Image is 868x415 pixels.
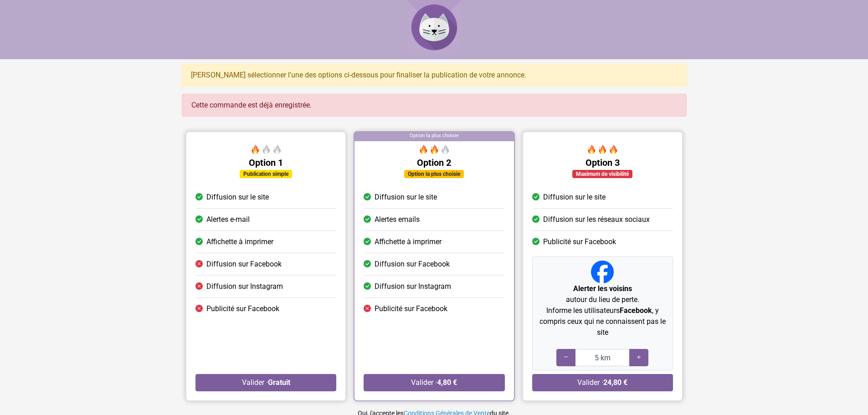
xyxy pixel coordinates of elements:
p: autour du lieu de perte. [536,283,668,305]
span: Diffusion sur les réseaux sociaux [543,214,649,225]
button: Valider ·4,80 € [364,374,504,391]
h5: Option 1 [195,157,336,168]
div: Cette commande est déjà enregistrée. [182,94,687,117]
div: Maximum de visibilité [572,170,632,178]
strong: Gratuit [267,378,290,387]
div: Option la plus choisie [354,132,514,141]
span: Publicité sur Facebook [206,303,279,314]
button: Valider ·24,80 € [532,374,673,391]
p: Informe les utilisateurs , y compris ceux qui ne connaissent pas le site [536,305,668,338]
strong: Alerter les voisins [573,284,632,293]
span: Affichette à imprimer [206,236,273,247]
span: Diffusion sur Instagram [206,281,283,292]
span: Publicité sur Facebook [375,303,447,314]
span: Diffusion sur Facebook [375,259,450,270]
span: Publicité sur Facebook [543,236,616,247]
span: Diffusion sur Facebook [206,259,282,270]
span: Diffusion sur le site [206,192,269,203]
strong: 4,80 € [437,378,457,387]
strong: 24,80 € [603,378,627,387]
div: [PERSON_NAME] sélectionner l'une des options ci-dessous pour finaliser la publication de votre an... [181,64,687,87]
span: Diffusion sur Instagram [375,281,451,292]
span: Diffusion sur le site [543,192,605,203]
img: Facebook [591,261,614,283]
span: Alertes emails [375,214,420,225]
h5: Option 3 [532,157,673,168]
button: Valider ·Gratuit [195,374,336,391]
h5: Option 2 [364,157,504,168]
div: Publication simple [240,170,292,178]
span: Diffusion sur le site [375,192,437,203]
span: Affichette à imprimer [375,236,442,247]
strong: Facebook [619,306,652,315]
span: Alertes e-mail [206,214,250,225]
div: Option la plus choisie [404,170,464,178]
